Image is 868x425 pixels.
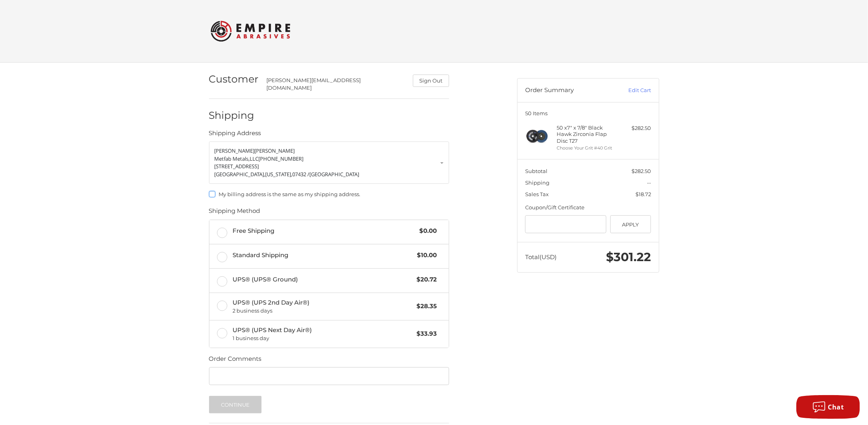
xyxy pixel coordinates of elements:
h2: Customer [209,73,259,85]
span: [PERSON_NAME] [215,147,255,154]
legend: Order Comments [209,354,262,367]
span: [PERSON_NAME] [255,147,295,154]
div: [PERSON_NAME][EMAIL_ADDRESS][DOMAIN_NAME] [266,77,405,92]
span: -- [647,179,651,186]
span: Sales Tax [525,191,549,197]
span: $28.35 [413,302,437,311]
span: Free Shipping [233,226,416,236]
span: Metfab Metals,LLC [215,155,259,162]
span: $0.00 [416,226,437,236]
h4: 50 x 7" x 7/8" Black Hawk Zirconia Flap Disc T27 [557,124,618,144]
span: [GEOGRAPHIC_DATA] [310,171,360,178]
span: $33.93 [413,329,437,338]
img: Empire Abrasives [211,16,290,47]
div: $282.50 [620,124,651,132]
span: [US_STATE], [266,171,293,178]
span: [STREET_ADDRESS] [215,163,259,170]
span: Shipping [525,179,549,186]
button: Chat [796,395,860,419]
span: Total (USD) [525,253,557,261]
span: UPS® (UPS® Ground) [233,275,413,284]
span: UPS® (UPS Next Day Air®) [233,326,413,342]
button: Sign Out [413,75,449,87]
span: $18.72 [635,191,651,197]
span: Standard Shipping [233,251,413,260]
span: [GEOGRAPHIC_DATA], [215,171,266,178]
input: Gift Certificate or Coupon Code [525,215,606,233]
h3: 50 Items [525,110,651,116]
span: $301.22 [606,250,651,264]
span: $282.50 [631,168,651,174]
span: $20.72 [413,275,437,284]
legend: Shipping Address [209,129,261,142]
span: Subtotal [525,168,547,174]
li: Choose Your Grit #40 Grit [557,145,618,152]
span: Chat [828,403,844,411]
a: Edit Cart [611,87,651,94]
span: 2 business days [233,307,413,315]
button: Apply [610,215,651,233]
div: Coupon/Gift Certificate [525,204,651,212]
span: 1 business day [233,334,413,342]
label: My billing address is the same as my shipping address. [209,191,449,197]
legend: Shipping Method [209,207,260,219]
a: Enter or select a different address [209,142,449,184]
button: Continue [209,396,262,413]
h3: Order Summary [525,87,611,94]
span: [PHONE_NUMBER] [259,155,304,162]
span: 07432 / [293,171,310,178]
span: UPS® (UPS 2nd Day Air®) [233,298,413,315]
span: $10.00 [413,251,437,260]
h2: Shipping [209,109,256,122]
